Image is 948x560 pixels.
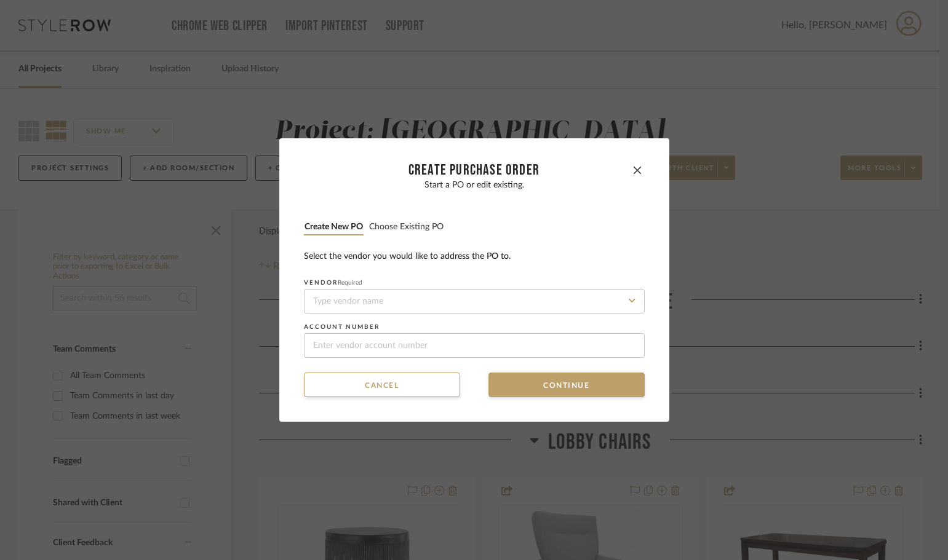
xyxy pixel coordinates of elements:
[304,289,645,314] input: Type vendor name
[304,221,364,233] button: Create new PO
[488,373,645,397] button: Continue
[304,250,645,263] div: Select the vendor you would like to address the PO to.
[304,333,645,358] input: Enter vendor account number
[304,180,645,191] p: Start a PO or edit existing.
[319,163,630,178] div: CREATE Purchase order
[304,279,645,286] label: Vendor
[304,323,645,331] label: Account number
[368,221,444,233] button: Choose existing PO
[338,280,362,286] span: Required
[304,373,460,397] button: Cancel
